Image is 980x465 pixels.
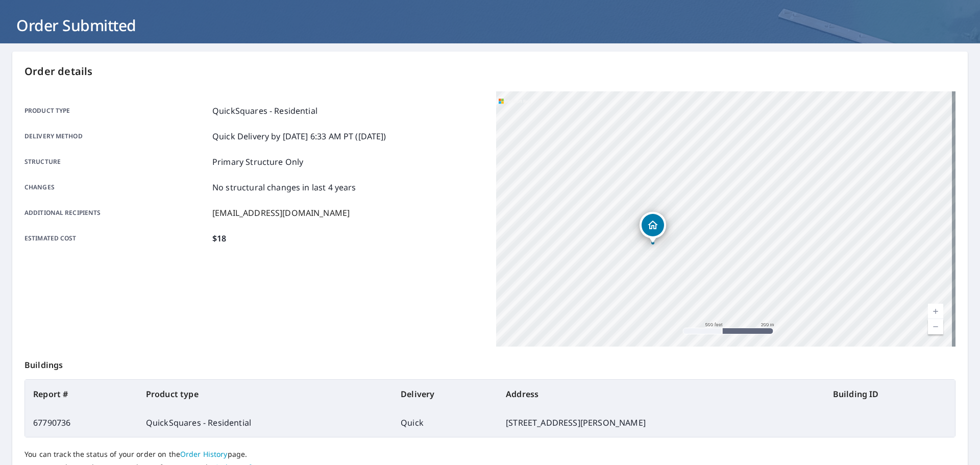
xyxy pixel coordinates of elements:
[24,156,208,168] p: Structure
[24,347,955,379] p: Buildings
[138,408,393,437] td: QuickSquares - Residential
[393,380,498,408] th: Delivery
[24,105,208,117] p: Product type
[24,232,208,244] p: Estimated cost
[212,181,356,193] p: No structural changes in last 4 years
[24,181,208,193] p: Changes
[138,380,393,408] th: Product type
[180,449,228,459] a: Order History
[212,232,226,244] p: $18
[12,15,968,36] h1: Order Submitted
[498,408,825,437] td: [STREET_ADDRESS][PERSON_NAME]
[24,207,208,219] p: Additional recipients
[393,408,498,437] td: Quick
[928,319,943,334] a: Current Level 16, Zoom Out
[825,380,955,408] th: Building ID
[212,207,350,219] p: [EMAIL_ADDRESS][DOMAIN_NAME]
[640,212,666,243] div: Dropped pin, building 1, Residential property, 3406 Weisenberger Dr Dallas, TX 75212
[498,380,825,408] th: Address
[24,130,208,142] p: Delivery method
[928,304,943,319] a: Current Level 16, Zoom In
[25,408,138,437] td: 67790736
[25,380,138,408] th: Report #
[24,450,955,459] p: You can track the status of your order on the page.
[212,105,317,117] p: QuickSquares - Residential
[212,130,386,142] p: Quick Delivery by [DATE] 6:33 AM PT ([DATE])
[212,156,303,168] p: Primary Structure Only
[24,64,955,79] p: Order details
